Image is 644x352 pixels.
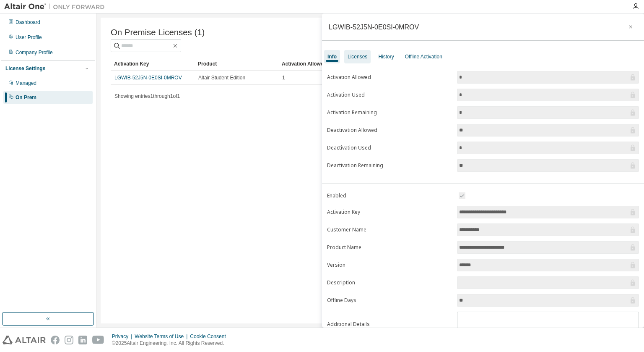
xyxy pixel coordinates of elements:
div: Offline Activation [405,53,442,60]
div: LGWIB-52J5N-0E0SI-0MROV [329,24,419,30]
img: linkedin.svg [78,336,87,344]
label: Deactivation Allowed [327,127,452,134]
img: altair_logo.svg [3,336,46,344]
label: Activation Allowed [327,74,452,81]
div: Website Terms of Use [135,333,190,340]
label: Customer Name [327,226,452,233]
img: youtube.svg [92,336,104,344]
div: Licenses [348,53,367,60]
div: Info [327,53,337,60]
div: Privacy [112,333,135,340]
div: License Settings [5,65,45,72]
div: Cookie Consent [190,333,231,340]
label: Product Name [327,244,452,251]
img: instagram.svg [65,336,73,344]
div: Dashboard [16,19,40,26]
label: Enabled [327,192,452,199]
img: Altair One [4,3,109,11]
span: Altair Student Edition [198,74,245,81]
label: Deactivation Used [327,144,452,151]
p: © 2025 Altair Engineering, Inc. All Rights Reserved. [112,340,231,347]
div: Activation Key [114,57,191,71]
label: Description [327,279,452,286]
div: Company Profile [16,49,53,56]
span: On Premise Licenses (1) [111,28,205,37]
a: LGWIB-52J5N-0E0SI-0MROV [114,75,182,81]
div: User Profile [16,34,42,41]
label: Activation Remaining [327,109,452,116]
div: History [378,53,394,60]
img: facebook.svg [51,336,60,344]
div: Activation Allowed [282,57,359,71]
div: Product [198,57,275,71]
div: Managed [16,80,36,87]
label: Version [327,262,452,268]
label: Additional Details [327,321,452,328]
span: Showing entries 1 through 1 of 1 [114,93,180,99]
label: Offline Days [327,297,452,304]
label: Activation Used [327,92,452,98]
label: Activation Key [327,209,452,215]
div: On Prem [16,94,36,101]
span: 1 [282,74,285,81]
label: Deactivation Remaining [327,162,452,169]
